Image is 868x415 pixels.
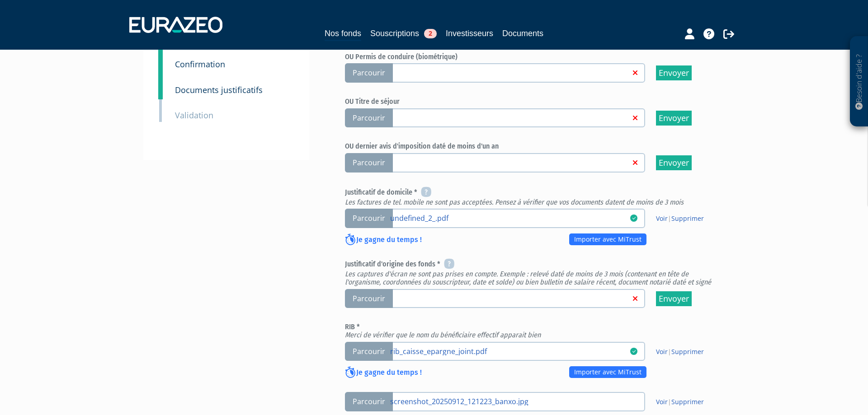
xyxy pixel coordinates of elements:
a: Investisseurs [446,27,493,40]
a: Voir [656,214,668,223]
small: Confirmation [175,59,225,70]
a: Souscriptions2 [370,27,437,40]
span: 2 [424,29,437,38]
small: Documents justificatifs [175,84,263,95]
img: 1732889491-logotype_eurazeo_blanc_rvb.png [129,17,222,33]
a: Importer avec MiTrust [569,233,646,245]
a: Supprimer [671,214,704,223]
span: | [656,397,704,406]
span: Parcourir [345,63,393,83]
span: | [656,347,704,356]
span: Parcourir [345,153,393,173]
a: Voir [656,347,668,356]
span: Parcourir [345,108,393,128]
em: Les captures d'écran ne sont pas prises en compte. Exemple : relevé daté de moins de 3 mois (cont... [345,270,711,286]
a: Supprimer [671,347,704,356]
h6: RIB * [345,323,720,339]
a: 7 [158,46,163,74]
input: Envoyer [656,155,692,170]
h6: OU Permis de conduire (biométrique) [345,53,720,61]
a: Documents [502,27,543,40]
a: undefined_2_.pdf [390,213,630,222]
em: Les factures de tel. mobile ne sont pas acceptées. Pensez à vérifier que vos documents datent de ... [345,198,684,206]
span: Parcourir [345,342,393,361]
span: Parcourir [345,209,393,228]
input: Envoyer [656,291,692,306]
a: rib_caisse_epargne_joint.pdf [390,346,630,355]
input: Envoyer [656,65,692,80]
h6: Justificatif d'origine des fonds * [345,259,720,286]
span: Parcourir [345,289,393,308]
a: 8 [158,71,163,99]
h6: OU dernier avis d'imposition daté de moins d'un an [345,142,720,150]
a: screenshot_20250912_121223_banxo.jpg [390,396,630,406]
a: Nos fonds [325,27,361,41]
span: | [656,214,704,223]
a: Importer avec MiTrust [569,366,646,378]
p: Je gagne du temps ! [345,234,422,246]
p: Besoin d'aide ? [854,41,864,122]
h6: Justificatif de domicile * [345,187,720,206]
p: Je gagne du temps ! [345,367,422,379]
i: 12/09/2025 12:05 [630,348,637,355]
small: Validation [175,110,213,121]
h6: OU Titre de séjour [345,98,720,106]
em: Merci de vérifier que le nom du bénéficiaire effectif apparait bien [345,331,541,339]
span: Parcourir [345,392,393,411]
a: Voir [656,397,668,406]
a: Supprimer [671,397,704,406]
input: Envoyer [656,111,692,126]
i: 12/09/2025 12:05 [630,214,637,222]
